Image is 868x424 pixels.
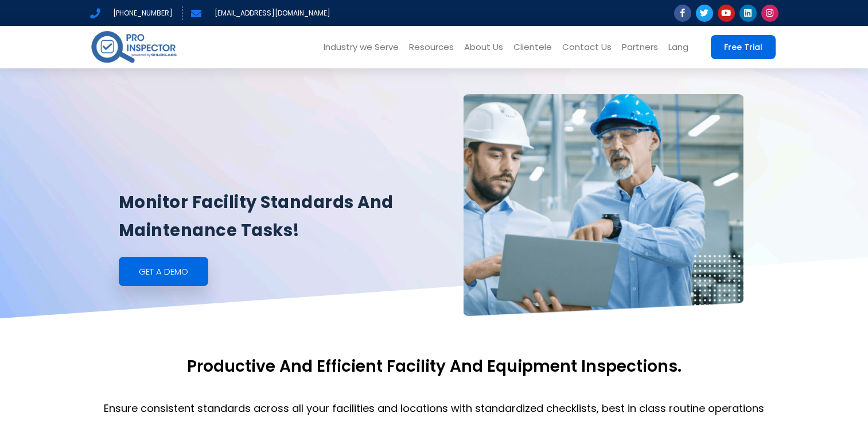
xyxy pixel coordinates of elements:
a: Clientele [508,26,557,68]
h1: Monitor facility standards and maintenance tasks! [119,188,458,245]
a: Industry we Serve [318,26,404,68]
a: Resources [404,26,459,68]
span: GEt a demo [139,267,188,276]
p: Productive And Efficient Facility And Equipment Inspections. [90,350,779,383]
a: GEt a demo [119,257,208,286]
span: [EMAIL_ADDRESS][DOMAIN_NAME] [212,6,330,20]
a: Lang [663,26,694,68]
a: [EMAIL_ADDRESS][DOMAIN_NAME] [191,6,330,20]
span: [PHONE_NUMBER] [110,6,173,20]
a: About Us [459,26,508,68]
a: Contact Us [557,26,617,68]
a: Partners [617,26,663,68]
a: Free Trial [711,35,776,59]
img: pro-inspector-logo [90,29,178,65]
span: Free Trial [724,43,762,51]
nav: Menu [196,26,694,68]
img: facility-management [464,94,744,316]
